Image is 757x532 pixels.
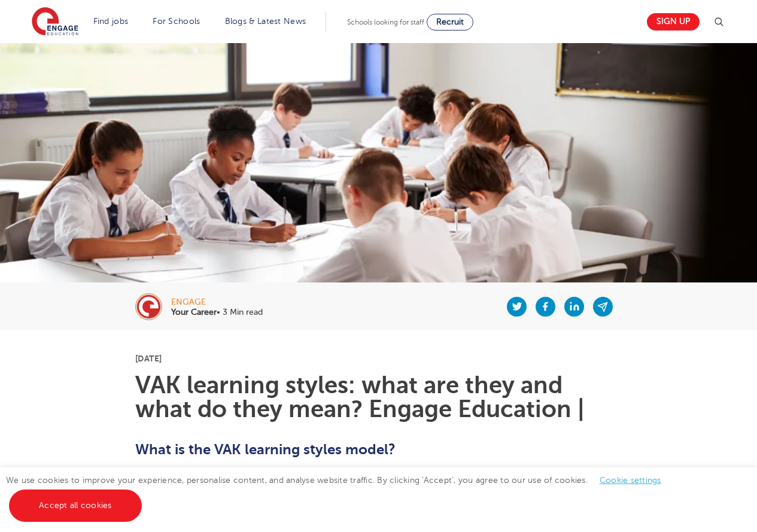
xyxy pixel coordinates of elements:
[347,18,424,26] span: Schools looking for staff
[9,490,142,522] a: Accept all cookies
[225,17,306,26] a: Blogs & Latest News
[135,354,622,363] p: [DATE]
[93,17,129,26] a: Find jobs
[171,298,263,306] div: engage
[647,13,700,31] a: Sign up
[171,308,263,317] p: • 3 Min read
[427,14,473,31] a: Recruit
[32,7,78,37] img: Engage Education
[171,308,217,317] b: Your Career
[436,17,464,26] span: Recruit
[153,17,200,26] a: For Schools
[135,441,396,458] b: What is the VAK learning styles model?
[135,373,622,421] h1: VAK learning styles: what are they and what do they mean? Engage Education |
[6,476,673,510] span: We use cookies to improve your experience, personalise content, and analyse website traffic. By c...
[600,476,661,485] a: Cookie settings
